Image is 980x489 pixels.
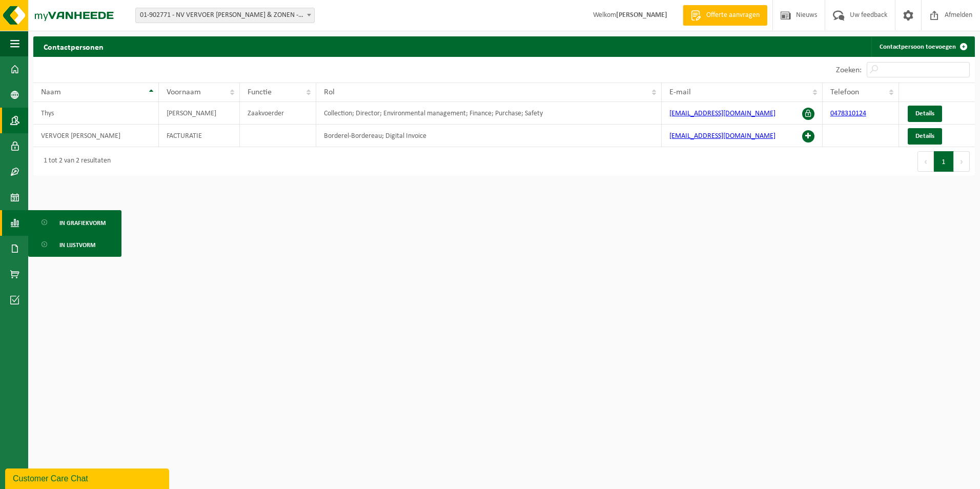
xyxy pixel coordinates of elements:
[917,151,934,172] button: Previous
[908,128,942,145] a: Details
[704,10,762,21] span: Offerte aanvragen
[954,151,970,172] button: Next
[159,125,240,147] td: FACTURATIE
[316,125,662,147] td: Borderel-Bordereau; Digital Invoice
[616,11,667,19] strong: [PERSON_NAME]
[5,466,171,489] iframe: chat widget
[33,125,159,147] td: VERVOER [PERSON_NAME]
[669,132,775,140] a: [EMAIL_ADDRESS][DOMAIN_NAME]
[159,102,240,125] td: [PERSON_NAME]
[41,88,61,96] span: Naam
[59,213,106,233] span: In grafiekvorm
[59,235,95,255] span: In lijstvorm
[248,88,272,96] span: Functie
[31,213,119,232] a: In grafiekvorm
[908,106,942,122] a: Details
[38,152,111,171] div: 1 tot 2 van 2 resultaten
[934,151,954,172] button: 1
[836,66,862,74] label: Zoeken:
[324,88,335,96] span: Rol
[316,102,662,125] td: Collection; Director; Environmental management; Finance; Purchase; Safety
[240,102,316,125] td: Zaakvoerder
[830,110,866,117] a: 0478310124
[915,110,934,117] span: Details
[33,102,159,125] td: Thys
[915,133,934,139] span: Details
[683,5,767,26] a: Offerte aanvragen
[871,36,974,57] a: Contactpersoon toevoegen
[167,88,201,96] span: Voornaam
[830,88,859,96] span: Telefoon
[33,36,114,56] h2: Contactpersonen
[136,8,314,23] span: 01-902771 - NV VERVOER THYS EUGÈNE & ZONEN - DEERLIJK
[669,110,775,117] a: [EMAIL_ADDRESS][DOMAIN_NAME]
[669,88,691,96] span: E-mail
[135,8,315,23] span: 01-902771 - NV VERVOER THYS EUGÈNE & ZONEN - DEERLIJK
[31,235,119,254] a: In lijstvorm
